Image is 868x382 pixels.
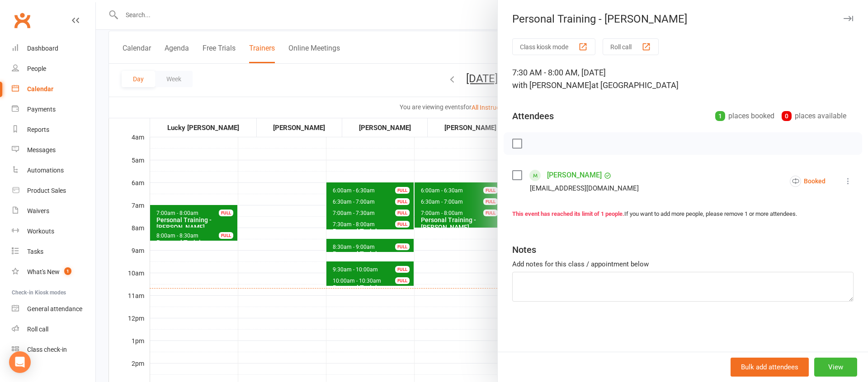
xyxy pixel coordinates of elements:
button: Class kiosk mode [512,38,595,55]
div: [EMAIL_ADDRESS][DOMAIN_NAME] [530,182,639,194]
a: Workouts [12,221,95,242]
a: Product Sales [12,181,95,201]
div: People [27,65,46,72]
a: Payments [12,99,95,120]
div: Workouts [27,228,54,235]
button: Roll call [603,38,659,55]
a: [PERSON_NAME] [547,168,602,182]
div: places booked [715,110,774,122]
a: Messages [12,140,95,160]
div: Add notes for this class / appointment below [512,259,854,270]
a: What's New1 [12,262,95,282]
div: Notes [512,243,536,256]
div: 1 [715,111,725,121]
div: Personal Training - [PERSON_NAME] [498,13,868,25]
span: at [GEOGRAPHIC_DATA] [591,80,679,90]
a: Reports [12,120,95,140]
div: Attendees [512,110,554,122]
div: 0 [782,111,792,121]
div: Tasks [27,248,43,255]
div: Roll call [27,326,48,333]
strong: This event has reached its limit of 1 people. [512,210,624,217]
div: Open Intercom Messenger [9,351,31,373]
a: Roll call [12,319,95,340]
div: Payments [27,106,56,113]
div: Automations [27,167,64,174]
div: Dashboard [27,45,58,52]
div: Calendar [27,85,53,93]
div: Reports [27,126,49,133]
a: Waivers [12,201,95,221]
div: Class check-in [27,346,67,353]
button: Bulk add attendees [731,358,809,377]
a: People [12,59,95,79]
div: If you want to add more people, please remove 1 or more attendees. [512,210,854,219]
div: 7:30 AM - 8:00 AM, [DATE] [512,66,854,92]
a: Dashboard [12,38,95,59]
span: 1 [64,267,71,275]
a: Clubworx [11,9,33,32]
div: Waivers [27,207,49,214]
div: General attendance [27,305,82,312]
button: View [814,358,857,377]
a: Calendar [12,79,95,99]
div: places available [782,110,846,122]
div: Booked [790,176,826,187]
div: Messages [27,146,56,154]
a: General attendance kiosk mode [12,299,95,319]
a: Automations [12,160,95,181]
a: Class kiosk mode [12,340,95,360]
div: Product Sales [27,187,66,194]
a: Tasks [12,242,95,262]
span: with [PERSON_NAME] [512,80,591,90]
div: What's New [27,268,60,275]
